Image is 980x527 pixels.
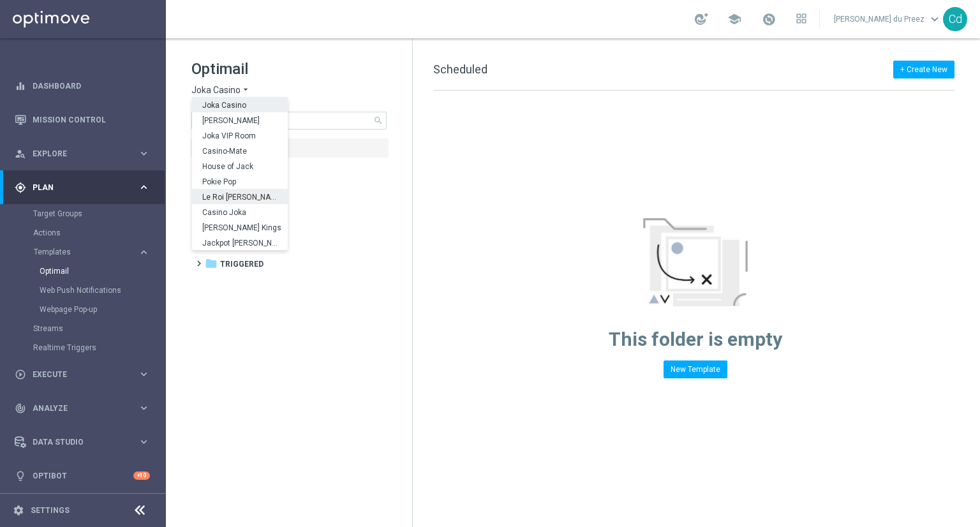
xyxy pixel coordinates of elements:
[14,115,151,125] button: Mission Control
[40,300,165,319] div: Webpage Pop-up
[138,368,150,380] i: keyboard_arrow_right
[33,209,133,219] a: Target Groups
[15,459,150,493] div: Optibot
[15,148,26,160] i: person_search
[664,360,727,378] button: New Template
[14,471,151,481] button: lightbulb Optibot +10
[15,148,138,160] div: Explore
[40,262,165,281] div: Optimail
[33,247,151,257] button: Templates keyboard_arrow_right
[192,97,288,250] ng-dropdown-panel: Options list
[433,63,487,76] span: Scheduled
[893,61,954,78] button: + Create New
[943,7,967,31] div: Cd
[241,84,251,96] i: arrow_drop_down
[34,248,138,256] div: Templates
[138,181,150,193] i: keyboard_arrow_right
[15,369,26,380] i: play_circle_outline
[928,12,942,26] span: keyboard_arrow_down
[15,80,26,92] i: equalizer
[15,470,26,482] i: lightbulb
[13,505,24,516] i: settings
[40,281,165,300] div: Web Push Notifications
[33,223,165,242] div: Actions
[138,246,150,258] i: keyboard_arrow_right
[14,403,151,413] button: track_changes Analyze keyboard_arrow_right
[33,228,133,238] a: Actions
[33,438,138,446] span: Data Studio
[133,471,150,480] div: +10
[15,403,138,414] div: Analyze
[15,69,150,103] div: Dashboard
[15,182,138,193] div: Plan
[191,84,251,96] button: Joka Casino arrow_drop_down
[14,149,151,159] button: person_search Explore keyboard_arrow_right
[14,369,151,380] button: play_circle_outline Execute keyboard_arrow_right
[14,437,151,447] button: Data Studio keyboard_arrow_right
[609,328,782,350] span: This folder is empty
[33,319,165,338] div: Streams
[14,182,151,193] button: gps_fixed Plan keyboard_arrow_right
[727,12,741,26] span: school
[15,182,26,193] i: gps_fixed
[33,204,165,223] div: Target Groups
[33,323,133,334] a: Streams
[643,218,748,306] img: emptyStateManageTemplates.jpg
[33,371,138,378] span: Execute
[33,150,138,158] span: Explore
[40,266,133,276] a: Optimail
[14,81,151,91] button: equalizer Dashboard
[33,184,138,191] span: Plan
[33,69,150,103] a: Dashboard
[33,242,165,319] div: Templates
[15,403,26,414] i: track_changes
[40,285,133,295] a: Web Push Notifications
[15,103,150,137] div: Mission Control
[191,59,387,79] h1: Optimail
[373,115,383,126] span: search
[33,343,133,353] a: Realtime Triggers
[15,369,138,380] div: Execute
[33,338,165,357] div: Realtime Triggers
[191,112,387,130] input: Search Template
[33,405,138,412] span: Analyze
[205,257,218,270] i: folder
[833,10,943,29] a: [PERSON_NAME] du Preezkeyboard_arrow_down
[34,248,125,256] span: Templates
[33,459,133,493] a: Optibot
[220,258,264,270] span: Triggered
[191,84,241,96] span: Joka Casino
[138,436,150,448] i: keyboard_arrow_right
[40,304,133,315] a: Webpage Pop-up
[15,436,138,448] div: Data Studio
[138,402,150,414] i: keyboard_arrow_right
[31,507,70,514] a: Settings
[33,103,150,137] a: Mission Control
[138,147,150,160] i: keyboard_arrow_right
